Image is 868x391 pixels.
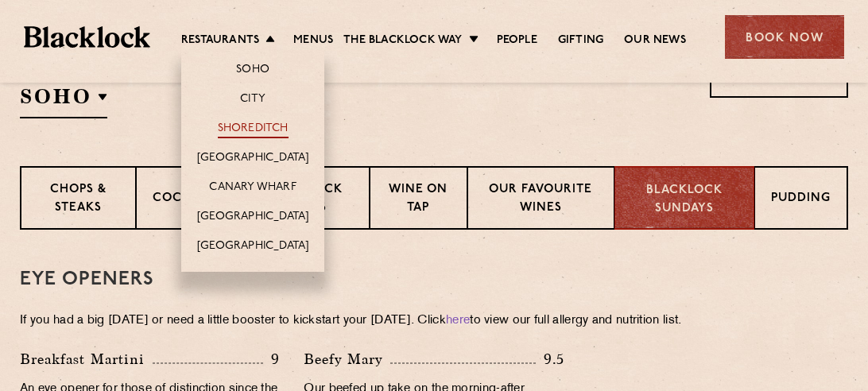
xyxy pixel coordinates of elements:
a: Soho [236,62,269,79]
a: Canary Wharf [209,180,296,197]
a: [GEOGRAPHIC_DATA] [197,150,308,168]
p: Beefy Mary [304,348,390,370]
a: The Blacklock Way [343,33,462,50]
a: Our News [624,33,686,50]
a: Menus [293,33,333,50]
p: Our favourite wines [484,181,598,219]
img: BL_Textured_Logo-footer-cropped.svg [24,26,150,48]
p: Pudding [771,190,831,210]
p: Chops & Steaks [37,181,119,219]
h3: Eye openers [20,269,848,290]
p: Cocktails [153,190,223,210]
a: People [497,33,537,50]
p: 9 [263,349,280,370]
a: here [446,315,470,327]
p: If you had a big [DATE] or need a little booster to kickstart your [DATE]. Click to view our full... [20,310,848,332]
a: City [240,91,265,109]
p: 9.5 [536,349,564,370]
p: Breakfast Martini [20,348,153,370]
p: Blacklock Sundays [631,182,738,218]
a: Gifting [558,33,603,50]
div: Book Now [725,15,844,59]
a: Shoreditch [218,121,289,138]
h2: SOHO [20,83,107,118]
a: Restaurants [181,33,259,50]
p: Wine on Tap [386,181,451,219]
a: [GEOGRAPHIC_DATA] [197,238,308,256]
a: [GEOGRAPHIC_DATA] [197,209,308,226]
